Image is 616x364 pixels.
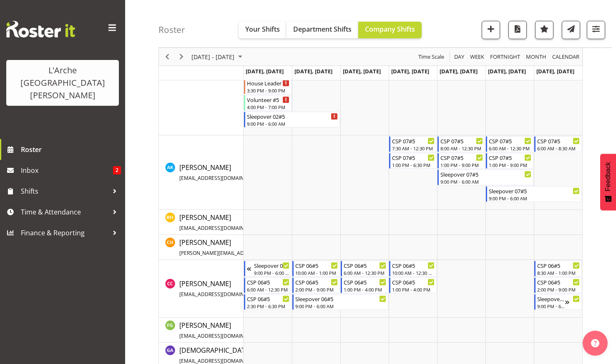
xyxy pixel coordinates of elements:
[489,187,580,195] div: Sleepover 07#5
[392,278,435,286] div: CSP 06#5
[247,87,289,94] div: 3:30 PM - 9:00 PM
[295,303,386,309] div: 9:00 PM - 6:00 AM
[162,52,173,62] button: Previous
[537,278,580,286] div: CSP 06#5
[537,286,580,293] div: 2:00 PM - 9:00 PM
[179,279,299,299] a: [PERSON_NAME][EMAIL_ADDRESS][DOMAIN_NAME]
[254,261,289,269] div: Sleepover 06#5
[508,21,527,39] button: Download a PDF of the roster according to the set date range.
[392,286,435,293] div: 1:00 PM - 4:00 PM
[295,269,338,276] div: 10:00 AM - 1:00 PM
[179,212,296,232] a: [PERSON_NAME][EMAIL_ADDRESS][DOMAIN_NAME]
[246,67,284,75] span: [DATE], [DATE]
[534,277,582,293] div: Crissandra Cruz"s event - CSP 06#5 Begin From Sunday, August 24, 2025 at 2:00:00 PM GMT+12:00 End...
[489,137,531,145] div: CSP 07#5
[247,303,289,309] div: 2:30 PM - 6:30 PM
[179,249,341,257] span: [PERSON_NAME][EMAIL_ADDRESS][DOMAIN_NAME][PERSON_NAME]
[537,261,580,269] div: CSP 06#5
[160,48,174,65] div: Previous
[179,291,262,298] span: [EMAIL_ADDRESS][DOMAIN_NAME]
[489,195,580,202] div: 9:00 PM - 6:00 AM
[440,178,531,185] div: 9:00 PM - 6:00 AM
[247,79,289,87] div: House Leader 01#5
[389,136,437,152] div: Aman Kaur"s event - CSP 07#5 Begin From Thursday, August 21, 2025 at 7:30:00 AM GMT+12:00 Ends At...
[392,137,435,145] div: CSP 07#5
[343,67,381,75] span: [DATE], [DATE]
[244,277,292,293] div: Crissandra Cruz"s event - CSP 06#5 Begin From Monday, August 18, 2025 at 6:00:00 AM GMT+12:00 End...
[389,277,437,293] div: Crissandra Cruz"s event - CSP 06#5 Begin From Thursday, August 21, 2025 at 1:00:00 PM GMT+12:00 E...
[244,78,292,94] div: No Staff Member"s event - House Leader 01#5 Begin From Monday, August 18, 2025 at 3:30:00 PM GMT+...
[176,52,187,62] button: Next
[537,137,580,145] div: CSP 07#5
[159,135,244,210] td: Aman Kaur resource
[287,22,358,38] button: Department Shifts
[244,294,292,310] div: Crissandra Cruz"s event - CSP 06#5 Begin From Monday, August 18, 2025 at 2:30:00 PM GMT+12:00 End...
[344,278,386,286] div: CSP 06#5
[179,321,299,340] span: [PERSON_NAME]
[587,21,605,39] button: Filter Shifts
[535,21,553,39] button: Highlight an important date within the roster.
[489,52,522,62] button: Fortnight
[247,286,289,293] div: 6:00 AM - 12:30 PM
[179,213,296,232] span: [PERSON_NAME]
[392,269,435,276] div: 10:00 AM - 12:30 PM
[21,185,108,197] span: Shifts
[292,294,388,310] div: Crissandra Cruz"s event - Sleepover 06#5 Begin From Tuesday, August 19, 2025 at 9:00:00 PM GMT+12...
[344,261,386,269] div: CSP 06#5
[591,339,599,347] img: help-xxl-2.png
[247,95,289,104] div: Volunteer #5
[358,22,422,38] button: Company Shifts
[534,136,582,152] div: Aman Kaur"s event - CSP 07#5 Begin From Sunday, August 24, 2025 at 6:00:00 AM GMT+12:00 Ends At S...
[292,261,340,277] div: Crissandra Cruz"s event - CSP 06#5 Begin From Tuesday, August 19, 2025 at 10:00:00 AM GMT+12:00 E...
[179,279,299,298] span: [PERSON_NAME]
[389,153,437,169] div: Aman Kaur"s event - CSP 07#5 Begin From Thursday, August 21, 2025 at 1:00:00 PM GMT+12:00 Ends At...
[239,22,287,38] button: Your Shifts
[159,210,244,235] td: Ben Hammond resource
[245,25,280,34] span: Your Shifts
[486,186,582,202] div: Aman Kaur"s event - Sleepover 07#5 Begin From Saturday, August 23, 2025 at 9:00:00 PM GMT+12:00 E...
[15,64,111,102] div: L'Arche [GEOGRAPHIC_DATA][PERSON_NAME]
[295,261,338,269] div: CSP 06#5
[440,137,483,145] div: CSP 07#5
[536,67,574,75] span: [DATE], [DATE]
[179,237,374,257] a: [PERSON_NAME][PERSON_NAME][EMAIL_ADDRESS][DOMAIN_NAME][PERSON_NAME]
[453,52,465,62] span: Day
[551,52,581,62] button: Month
[179,238,374,257] span: [PERSON_NAME]
[489,153,531,162] div: CSP 07#5
[392,145,435,152] div: 7:30 AM - 12:30 PM
[247,278,289,286] div: CSP 06#5
[440,153,483,162] div: CSP 07#5
[534,294,582,310] div: Crissandra Cruz"s event - Sleepover 06#5 Begin From Sunday, August 24, 2025 at 9:00:00 PM GMT+12:...
[440,170,531,178] div: Sleepover 07#5
[551,52,580,62] span: calendar
[244,95,292,111] div: No Staff Member"s event - Volunteer #5 Begin From Monday, August 18, 2025 at 4:00:00 PM GMT+12:00...
[294,67,332,75] span: [DATE], [DATE]
[537,303,565,309] div: 9:00 PM - 6:00 AM
[344,269,386,276] div: 6:00 AM - 12:30 PM
[469,52,486,62] button: Timeline Week
[440,145,483,152] div: 8:00 AM - 12:30 PM
[21,227,108,239] span: Finance & Reporting
[179,163,296,182] span: [PERSON_NAME]
[179,320,299,340] a: [PERSON_NAME][EMAIL_ADDRESS][DOMAIN_NAME]
[21,143,121,156] span: Roster
[482,21,500,39] button: Add a new shift
[174,48,189,65] div: Next
[440,162,483,168] div: 1:00 PM - 9:00 PM
[244,112,340,127] div: No Staff Member"s event - Sleepover 02#5 Begin From Monday, August 18, 2025 at 9:00:00 PM GMT+12:...
[437,153,485,169] div: Aman Kaur"s event - CSP 07#5 Begin From Friday, August 22, 2025 at 1:00:00 PM GMT+12:00 Ends At F...
[254,269,289,276] div: 9:00 PM - 6:00 AM
[6,21,75,37] img: Rosterit website logo
[295,294,386,303] div: Sleepover 06#5
[489,52,521,62] span: Fortnight
[600,154,616,210] button: Feedback - Show survey
[537,269,580,276] div: 8:30 AM - 1:00 PM
[365,25,415,34] span: Company Shifts
[537,294,565,303] div: Sleepover 06#5
[113,166,121,175] span: 2
[489,145,531,152] div: 6:00 AM - 12:30 PM
[21,164,113,177] span: Inbox
[341,277,388,293] div: Crissandra Cruz"s event - CSP 06#5 Begin From Wednesday, August 20, 2025 at 1:00:00 PM GMT+12:00 ...
[292,277,340,293] div: Crissandra Cruz"s event - CSP 06#5 Begin From Tuesday, August 19, 2025 at 2:00:00 PM GMT+12:00 En...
